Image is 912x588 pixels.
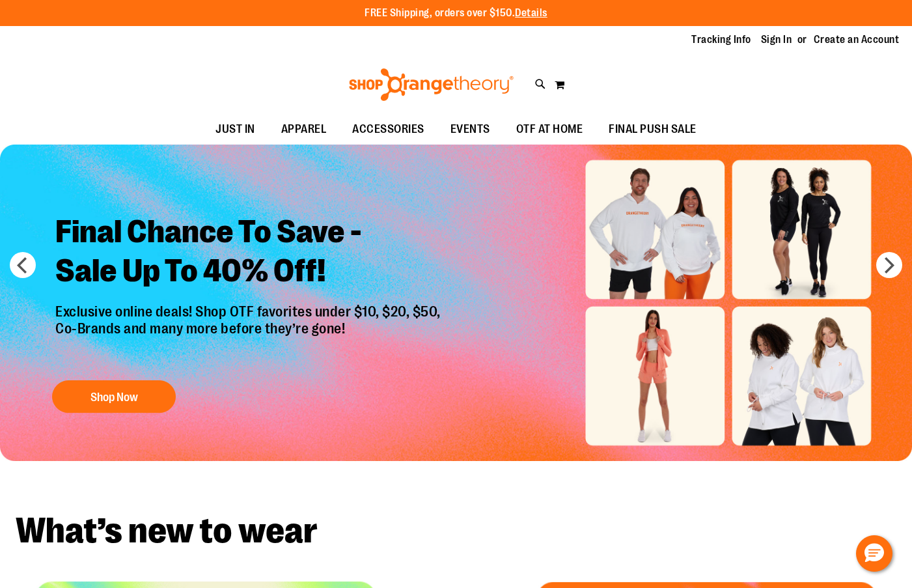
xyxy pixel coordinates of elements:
a: ACCESSORIES [339,115,437,145]
a: JUST IN [202,115,268,145]
a: Details [515,7,547,19]
span: JUST IN [215,115,255,144]
span: OTF AT HOME [516,115,583,144]
span: FINAL PUSH SALE [609,115,697,144]
a: OTF AT HOME [503,115,596,145]
a: APPAREL [268,115,340,145]
a: EVENTS [437,115,503,145]
p: Exclusive online deals! Shop OTF favorites under $10, $20, $50, Co-Brands and many more before th... [46,303,454,367]
button: Hello, have a question? Let’s chat. [856,535,892,572]
p: FREE Shipping, orders over $150. [365,6,547,21]
h2: Final Chance To Save - Sale Up To 40% Off! [46,203,454,303]
a: Tracking Info [691,33,751,47]
button: prev [10,252,36,278]
button: next [876,252,902,278]
span: EVENTS [450,115,490,144]
h2: What’s new to wear [16,513,896,549]
span: APPAREL [281,115,327,144]
a: FINAL PUSH SALE [596,115,710,145]
img: Shop Orangetheory [347,68,516,101]
button: Shop Now [52,380,176,413]
a: Final Chance To Save -Sale Up To 40% Off! Exclusive online deals! Shop OTF favorites under $10, $... [46,203,454,419]
span: ACCESSORIES [352,115,424,144]
a: Sign In [761,33,792,47]
a: Create an Account [814,33,900,47]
